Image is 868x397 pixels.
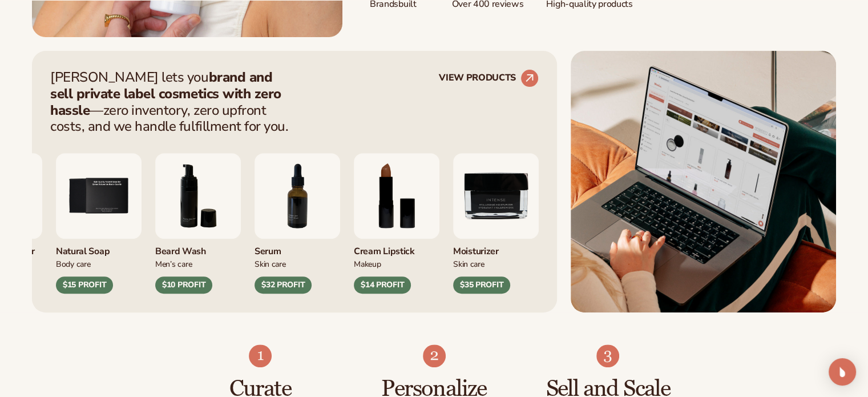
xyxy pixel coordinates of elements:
div: 8 / 9 [354,153,439,294]
div: $14 PROFIT [354,276,411,294]
div: $15 PROFIT [56,276,113,294]
img: Collagen and retinol serum. [255,153,340,239]
div: Skin Care [453,258,539,270]
div: $35 PROFIT [453,276,510,294]
img: Shopify Image 6 [596,344,619,367]
div: Body Care [56,258,142,270]
div: $10 PROFIT [155,276,212,294]
img: Shopify Image 2 [571,51,836,312]
img: Shopify Image 4 [249,344,272,367]
a: VIEW PRODUCTS [439,69,539,87]
div: Natural Soap [56,239,142,258]
img: Moisturizer. [453,153,539,239]
div: 7 / 9 [255,153,340,294]
div: Makeup [354,258,439,270]
p: [PERSON_NAME] lets you —zero inventory, zero upfront costs, and we handle fulfillment for you. [50,69,296,135]
div: $32 PROFIT [255,276,312,294]
div: Open Intercom Messenger [829,358,856,386]
div: 9 / 9 [453,153,539,294]
div: Skin Care [255,258,340,270]
div: Cream Lipstick [354,239,439,258]
div: Beard Wash [155,239,241,258]
img: Nature bar of soap. [56,153,142,239]
img: Foaming beard wash. [155,153,241,239]
img: Shopify Image 5 [423,344,446,367]
strong: brand and sell private label cosmetics with zero hassle [50,68,281,119]
div: Men’s Care [155,258,241,270]
div: 5 / 9 [56,153,142,294]
div: Serum [255,239,340,258]
img: Luxury cream lipstick. [354,153,439,239]
div: Moisturizer [453,239,539,258]
div: 6 / 9 [155,153,241,294]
